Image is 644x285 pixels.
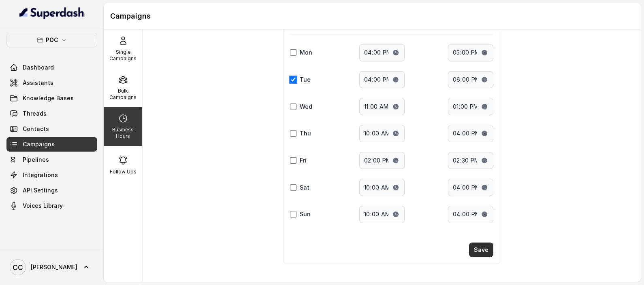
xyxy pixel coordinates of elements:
a: Voices Library [6,198,97,213]
span: Assistants [23,79,53,87]
a: Pipelines [6,152,97,167]
a: Knowledge Bases [6,91,97,106]
label: Sun [300,210,311,218]
label: Mon [300,49,312,57]
img: light.svg [19,6,85,19]
span: [PERSON_NAME] [31,263,77,271]
span: Voices Library [23,202,63,210]
label: Fri [300,156,307,165]
p: POC [46,35,58,45]
text: CC [13,263,23,272]
button: Save [469,243,493,257]
h1: Campaigns [110,10,634,23]
a: Dashboard [6,60,97,75]
a: Campaigns [6,137,97,152]
button: POC [6,33,97,47]
p: Bulk Campaigns [107,88,139,101]
a: Integrations [6,168,97,182]
p: Single Campaigns [107,49,139,62]
a: [PERSON_NAME] [6,256,97,279]
span: Dashboard [23,63,54,72]
span: Pipelines [23,156,49,164]
a: Contacts [6,122,97,136]
span: API Settings [23,186,58,194]
span: Contacts [23,125,49,133]
a: Assistants [6,76,97,90]
label: Wed [300,103,312,111]
a: Threads [6,106,97,121]
p: Follow Ups [110,169,136,175]
span: Integrations [23,171,58,179]
a: API Settings [6,183,97,198]
span: Threads [23,110,47,118]
span: Campaigns [23,140,55,148]
label: Tue [300,76,311,84]
span: Knowledge Bases [23,94,74,102]
p: Business Hours [107,127,139,139]
label: Thu [300,129,311,137]
label: Sat [300,184,309,192]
